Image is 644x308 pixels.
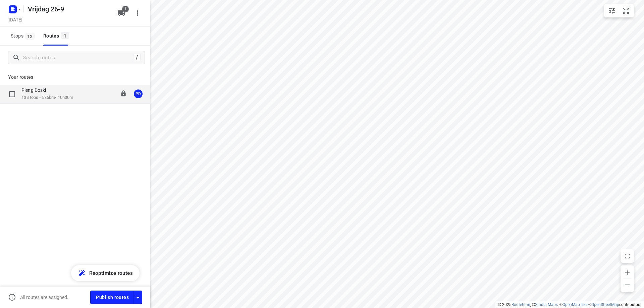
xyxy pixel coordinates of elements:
button: PD [131,87,145,101]
button: Publish routes [90,291,134,304]
button: More [131,6,144,20]
a: OpenMapTiles [562,302,588,307]
input: Search routes [23,53,133,63]
a: Stadia Maps [535,302,558,307]
p: 13 stops • 536km • 10h30m [21,95,73,101]
p: Pleng Doski [21,87,50,93]
a: OpenStreetMap [591,302,619,307]
p: All routes are assigned. [20,295,68,300]
span: 13 [25,33,35,40]
button: Map settings [605,4,619,17]
span: Select [5,87,19,101]
button: 1 [115,6,128,20]
div: Driver app settings [134,293,142,301]
div: Routes [43,32,71,40]
span: 1 [122,6,129,12]
span: Reoptimize routes [89,269,133,278]
li: © 2025 , © , © © contributors [498,302,641,307]
button: Fit zoom [619,4,633,17]
a: Routetitan [512,302,530,307]
p: Your routes [8,74,142,81]
div: small contained button group [604,4,634,17]
div: PD [134,89,143,98]
h5: Project date [6,16,25,23]
div: / [133,54,141,61]
span: Stops [11,32,37,40]
span: 1 [61,32,69,39]
button: Lock route [120,90,127,98]
button: Reoptimize routes [71,265,140,281]
span: Publish routes [96,293,129,302]
h5: Rename [25,4,112,14]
